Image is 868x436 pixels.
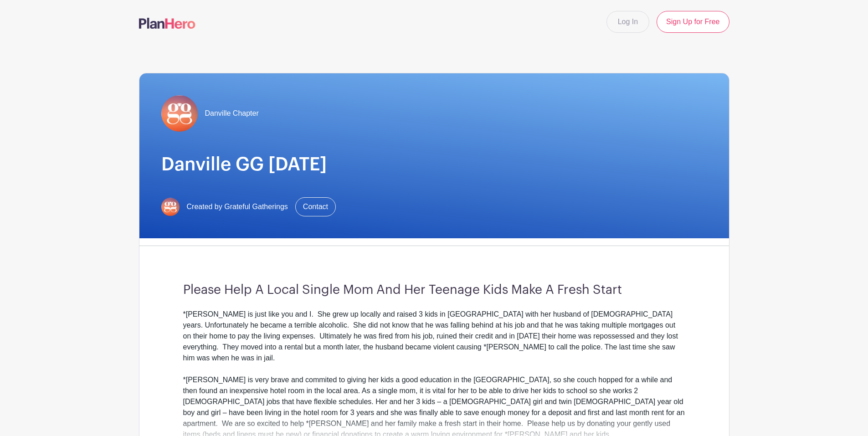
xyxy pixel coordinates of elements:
a: Sign Up for Free [657,11,729,33]
h3: Please Help A Local Single Mom And Her Teenage Kids Make A Fresh Start [183,282,685,298]
h1: Danville GG [DATE] [161,154,707,175]
a: Contact [295,197,336,216]
span: Danville Chapter [205,108,259,119]
img: gg-logo-planhero-final.png [161,198,180,216]
a: Log In [606,11,649,33]
span: Created by Grateful Gatherings [187,201,288,212]
div: *[PERSON_NAME] is just like you and I. She grew up locally and raised 3 kids in [GEOGRAPHIC_DATA]... [183,309,685,364]
img: logo-507f7623f17ff9eddc593b1ce0a138ce2505c220e1c5a4e2b4648c50719b7d32.svg [139,18,195,29]
img: gg-logo-planhero-final.png [161,95,198,132]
